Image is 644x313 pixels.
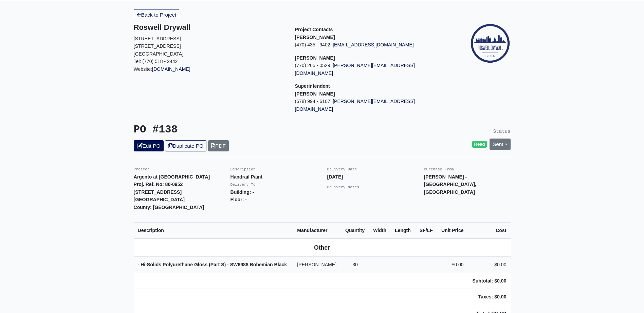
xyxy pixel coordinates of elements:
[134,42,285,50] p: [STREET_ADDRESS]
[437,222,468,238] th: Unit Price
[134,23,285,73] div: Website:
[134,140,164,151] a: Edit PO
[327,185,360,189] small: Delivery Notes
[468,222,511,238] th: Cost
[165,140,206,151] a: Duplicate PO
[134,58,285,65] p: Tel: (770) 518 - 2442
[391,222,415,238] th: Length
[437,257,468,273] td: $0.00
[341,222,369,238] th: Quantity
[468,257,511,273] td: $0.00
[134,50,285,58] p: [GEOGRAPHIC_DATA]
[415,222,437,238] th: SF/LF
[134,189,182,195] strong: [STREET_ADDRESS]
[468,289,511,305] td: Taxes: $0.00
[295,41,446,49] p: (470) 435 - 9402 |
[134,197,185,202] strong: [GEOGRAPHIC_DATA]
[369,222,391,238] th: Width
[295,35,335,40] strong: [PERSON_NAME]
[468,273,511,289] td: Subtotal: $0.00
[295,27,333,32] span: Project Contacts
[231,197,247,202] strong: Floor: -
[333,42,414,47] a: [EMAIL_ADDRESS][DOMAIN_NAME]
[152,66,190,72] a: [DOMAIN_NAME]
[231,174,263,180] strong: Handrail Paint
[208,140,229,151] a: PDF
[295,99,415,112] a: [PERSON_NAME][EMAIL_ADDRESS][DOMAIN_NAME]
[134,167,150,171] small: Project
[295,98,446,113] p: (678) 994 - 6107 |
[472,141,487,148] span: Read
[293,257,341,273] td: [PERSON_NAME]
[327,174,343,180] strong: [DATE]
[327,167,357,171] small: Delivery Date
[134,182,183,187] strong: Proj. Ref. No: 80-0952
[424,167,454,171] small: Purchase From
[134,174,210,180] strong: Argento at [GEOGRAPHIC_DATA]
[490,139,511,150] a: Sent
[314,244,330,251] b: Other
[295,91,335,97] strong: [PERSON_NAME]
[231,189,254,195] strong: Building: -
[295,63,415,76] a: [PERSON_NAME][EMAIL_ADDRESS][DOMAIN_NAME]
[295,83,330,89] span: Superintendent
[134,124,317,136] h3: PO #138
[138,262,287,267] strong: - Hi-Solids Polyurethane Gloss (Part S) - SW6988 Bohemian Black
[231,183,256,187] small: Delivery To
[134,222,293,238] th: Description
[134,205,204,210] strong: County: [GEOGRAPHIC_DATA]
[134,35,285,43] p: [STREET_ADDRESS]
[424,173,511,196] p: [PERSON_NAME] - [GEOGRAPHIC_DATA], [GEOGRAPHIC_DATA]
[134,23,285,32] h5: Roswell Drywall
[295,55,335,61] strong: [PERSON_NAME]
[493,129,511,134] small: Status
[231,167,256,171] small: Description
[293,222,341,238] th: Manufacturer
[341,257,369,273] td: 30
[134,9,180,20] a: Back to Project
[295,62,446,77] p: (770) 265 - 0529 |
